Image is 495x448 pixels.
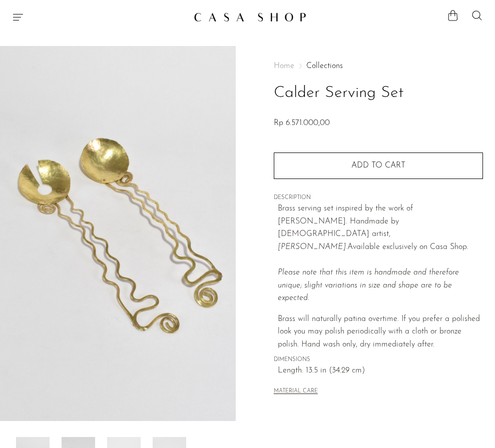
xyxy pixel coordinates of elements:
[12,11,24,23] button: Menu
[278,313,483,351] p: Brass will naturally patina overtime. If you prefer a polished look you may polish periodically w...
[351,161,405,169] span: Add to cart
[274,62,483,70] nav: Breadcrumbs
[306,62,343,70] a: Collections
[274,119,330,127] span: Rp 6.571.000,00
[274,80,483,106] h1: Calder Serving Set
[274,62,294,70] span: Home
[278,202,483,305] p: Brass serving set inspired by the work of [PERSON_NAME]. Handmade by [DEMOGRAPHIC_DATA] artist, A...
[274,388,318,395] button: MATERIAL CARE
[274,193,483,202] span: DESCRIPTION
[278,243,347,251] em: [PERSON_NAME].
[278,268,459,302] em: Please note that this item is handmade and therefore unique; slight variations in size and shape ...
[274,355,483,364] span: DIMENSIONS
[278,364,483,377] span: Length: 13.5 in (34.29 cm)
[274,152,483,178] button: Add to cart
